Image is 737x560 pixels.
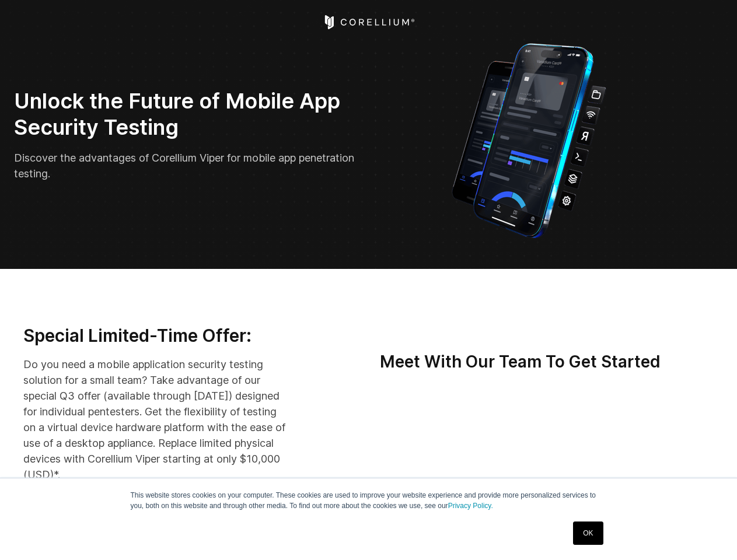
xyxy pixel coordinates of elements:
[14,88,361,141] h2: Unlock the Future of Mobile App Security Testing
[131,490,607,511] p: This website stores cookies on your computer. These cookies are used to improve your website expe...
[14,152,354,180] span: Discover the advantages of Corellium Viper for mobile app penetration testing.
[441,37,617,241] img: Corellium_VIPER_Hero_1_1x
[573,521,603,545] a: OK
[448,502,493,510] a: Privacy Policy.
[23,325,288,347] h3: Special Limited-Time Offer:
[322,15,415,29] a: Corellium Home
[380,352,661,372] strong: Meet With Our Team To Get Started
